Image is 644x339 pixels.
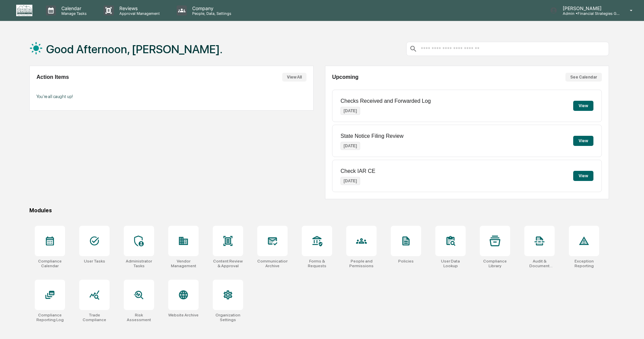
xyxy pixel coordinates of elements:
[341,98,431,104] p: Checks Received and Forwarded Log
[36,74,69,80] h2: Action Items
[35,313,65,322] div: Compliance Reporting Log
[36,94,306,99] p: You're all caught up!
[341,133,404,139] p: State Notice Filing Review
[569,259,599,268] div: Exception Reporting
[124,313,154,322] div: Risk Assessment
[84,259,105,264] div: User Tasks
[168,259,199,268] div: Vendor Management
[213,259,243,268] div: Content Review & Approval
[398,259,414,264] div: Policies
[573,171,593,181] button: View
[56,11,90,16] p: Manage Tasks
[168,313,199,317] div: Website Archive
[114,5,163,11] p: Reviews
[524,259,555,268] div: Audit & Document Logs
[565,73,602,82] button: See Calendar
[124,259,154,268] div: Administrator Tasks
[341,107,360,115] p: [DATE]
[79,313,110,322] div: Trade Compliance
[573,136,593,146] button: View
[56,5,90,11] p: Calendar
[341,168,375,174] p: Check IAR CE
[557,11,620,16] p: Admin • Financial Strategies Group (FSG)
[332,74,358,80] h2: Upcoming
[435,259,466,268] div: User Data Lookup
[480,259,510,268] div: Compliance Library
[187,5,235,11] p: Company
[114,11,163,16] p: Approval Management
[341,142,360,150] p: [DATE]
[573,101,593,111] button: View
[213,313,243,322] div: Organization Settings
[16,5,32,16] img: logo
[35,259,65,268] div: Compliance Calendar
[557,5,620,11] p: [PERSON_NAME]
[346,259,377,268] div: People and Permissions
[187,11,235,16] p: People, Data, Settings
[341,177,360,185] p: [DATE]
[302,259,332,268] div: Forms & Requests
[29,207,609,214] div: Modules
[282,73,306,82] button: View All
[46,42,223,56] h1: Good Afternoon, [PERSON_NAME].
[257,259,288,268] div: Communications Archive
